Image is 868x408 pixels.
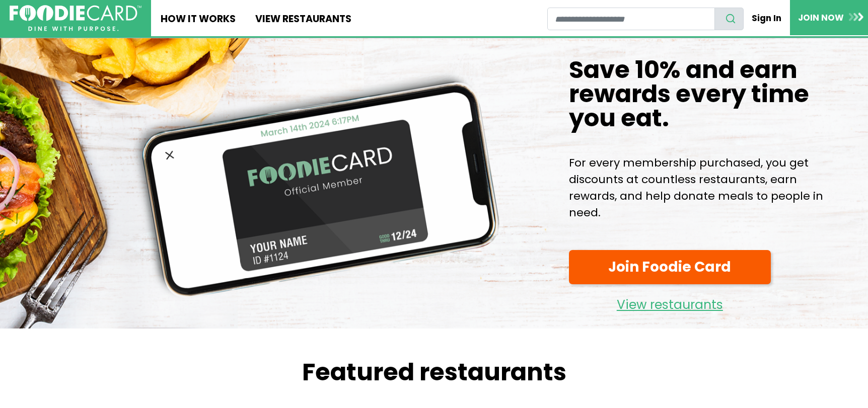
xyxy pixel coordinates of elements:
p: For every membership purchased, you get discounts at countless restaurants, earn rewards, and hel... [569,154,837,221]
a: View restaurants [569,289,771,315]
input: restaurant search [547,8,715,30]
a: Join Foodie Card [569,250,771,285]
button: search [714,8,744,30]
h1: Save 10% and earn rewards every time you eat. [569,58,837,130]
h2: Featured restaurants [82,358,786,387]
img: FoodieCard; Eat, Drink, Save, Donate [10,5,141,32]
a: Sign In [744,7,790,29]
